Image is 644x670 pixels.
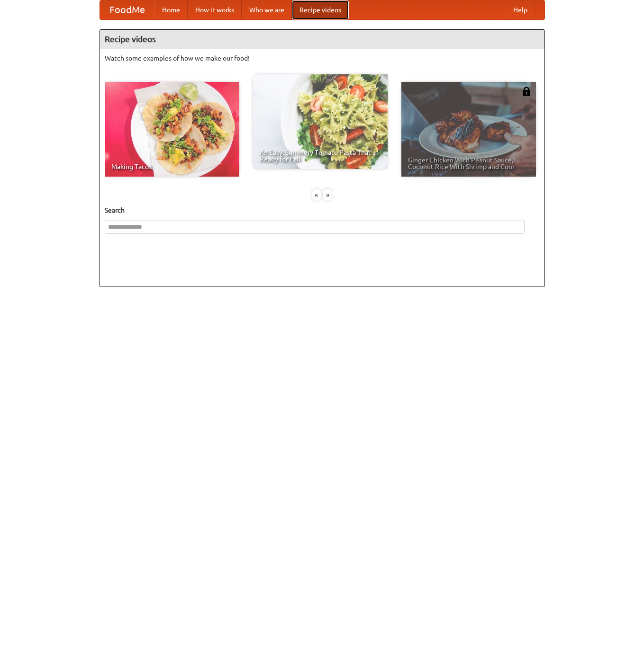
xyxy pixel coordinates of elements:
a: Who we are [242,0,292,19]
a: Recipe videos [292,0,349,19]
a: FoodMe [100,0,154,19]
span: Making Tacos [111,163,233,170]
div: » [323,189,332,201]
img: 483408.png [522,87,531,96]
h5: Search [105,205,540,215]
div: « [312,189,321,201]
a: Making Tacos [105,82,239,177]
h4: Recipe videos [100,30,544,49]
a: An Easy, Summery Tomato Pasta That's Ready for Fall [253,74,388,169]
a: Home [154,0,188,19]
a: How it works [188,0,242,19]
p: Watch some examples of how we make our food! [105,54,540,63]
a: Help [506,0,535,19]
span: An Easy, Summery Tomato Pasta That's Ready for Fall [260,149,381,162]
